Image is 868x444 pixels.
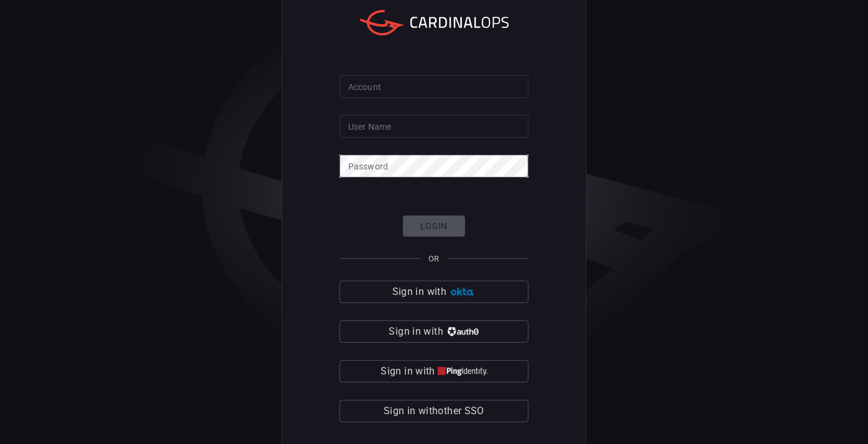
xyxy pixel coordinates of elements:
[389,323,443,340] span: Sign in with
[438,367,487,376] img: quu4iresuhQAAAABJRU5ErkJggg==
[384,402,484,420] span: Sign in with other SSO
[339,320,529,343] button: Sign in with
[339,360,529,383] button: Sign in with
[339,400,529,422] button: Sign in withother SSO
[392,283,446,301] span: Sign in with
[339,75,529,98] input: Type your account
[429,254,440,263] span: OR
[449,288,476,297] img: Ad5vKXme8s1CQAAAABJRU5ErkJggg==
[339,281,529,303] button: Sign in with
[381,363,435,380] span: Sign in with
[339,115,529,138] input: Type your user name
[446,327,479,337] img: vP8Hhh4KuCH8AavWKdZY7RZgAAAAASUVORK5CYII=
